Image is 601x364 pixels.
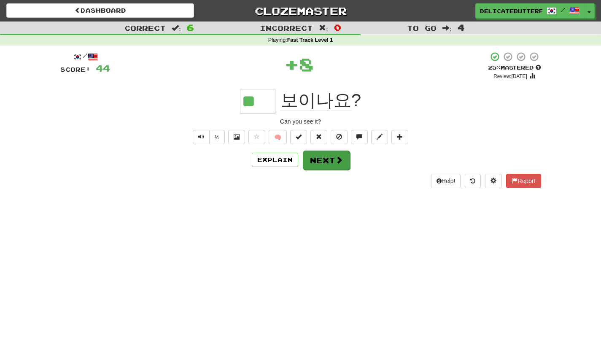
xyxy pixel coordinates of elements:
button: Discuss sentence (alt+u) [351,130,368,144]
span: 6 [187,22,194,32]
button: Reset to 0% Mastered (alt+r) [310,130,327,144]
span: / [561,7,565,13]
button: Show image (alt+x) [228,130,245,144]
button: ½ [209,130,225,144]
span: To go [407,24,437,32]
button: Explain [252,153,298,167]
button: Set this sentence to 100% Mastered (alt+m) [290,130,307,144]
span: Correct [124,24,166,32]
small: Review: [DATE] [493,73,527,79]
span: 25 % [488,64,501,71]
span: : [319,24,328,32]
a: Dashboard [6,3,194,18]
button: Report [506,174,541,188]
a: Clozemaster [207,3,394,18]
button: Round history (alt+y) [465,174,481,188]
span: 4 [458,22,465,32]
span: Incorrect [260,24,313,32]
button: 🧠 [269,130,287,144]
span: 8 [299,54,314,75]
span: + [284,51,299,77]
button: Edit sentence (alt+d) [371,130,388,144]
div: Mastered [488,64,541,72]
a: DelicateButterfly1223 / [475,3,584,19]
span: 보이나요 [280,90,351,111]
span: 0 [334,22,341,32]
button: Help! [431,174,461,188]
button: Play sentence audio (ctl+space) [193,130,210,144]
span: Score: [60,66,91,73]
div: Text-to-speech controls [191,130,225,144]
strong: Fast Track Level 1 [287,37,333,43]
span: : [172,24,181,32]
span: : [442,24,452,32]
span: DelicateButterfly1223 [480,7,542,15]
div: Can you see it? [60,117,541,126]
button: Ignore sentence (alt+i) [331,130,348,144]
span: ? [275,90,361,111]
div: / [60,51,110,62]
button: Favorite sentence (alt+f) [248,130,265,144]
button: Add to collection (alt+a) [391,130,408,144]
span: 44 [96,63,110,73]
button: Next [303,151,350,170]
